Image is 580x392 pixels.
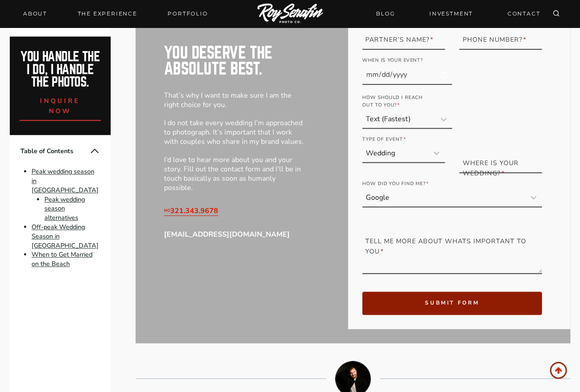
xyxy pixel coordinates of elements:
[365,32,448,48] label: Partner’s Name?
[72,8,143,20] a: THE EXPERIENCE
[164,206,218,216] a: NO321.343.9678
[362,292,542,314] button: submit form
[164,91,305,193] p: That’s why I want to make sure I am the right choice for you. I do not take every wedding I’m app...
[462,32,545,48] label: Phone Number?
[550,8,562,20] button: View Search Form
[164,45,305,77] h2: You deserve the absolute best.
[362,55,430,66] label: When is your event?
[425,299,479,306] span: submit form
[20,89,101,121] a: inquire now
[424,6,478,21] a: INVESTMENT
[20,51,101,89] h2: You handle the i do, I handle the photos.
[371,6,545,21] nav: Secondary Navigation
[18,8,52,20] a: About
[32,250,92,269] a: When to Get Married on the Beach
[362,134,424,145] label: Type of Event
[462,155,545,181] label: Where is your Wedding?
[459,155,542,173] input: City State + Venue
[32,167,99,194] a: Peak wedding season in [GEOGRAPHIC_DATA]
[44,195,85,222] a: Peak wedding season alternatives
[502,6,545,21] a: CONTACT
[20,147,89,156] span: Table of Contents
[365,234,545,259] label: Tell me more about whats important to you
[257,4,323,24] img: Logo of Roy Serafin Photo Co., featuring stylized text in white on a light background, representi...
[459,32,542,50] input: 321-867-5309
[162,8,213,20] a: Portfolio
[362,92,430,111] label: How should i reach out to you?
[362,178,497,189] label: How did you find me?
[371,6,400,21] a: BLOG
[40,96,80,115] span: inquire now
[32,222,99,250] a: Off-peak Wedding Season in [GEOGRAPHIC_DATA]
[10,135,111,279] nav: Table of Contents
[550,362,567,379] a: Scroll to top
[164,230,290,239] strong: [EMAIL_ADDRESS][DOMAIN_NAME]
[89,146,100,156] button: Collapse Table of Contents
[164,208,170,213] sub: NO
[18,8,213,20] nav: Primary Navigation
